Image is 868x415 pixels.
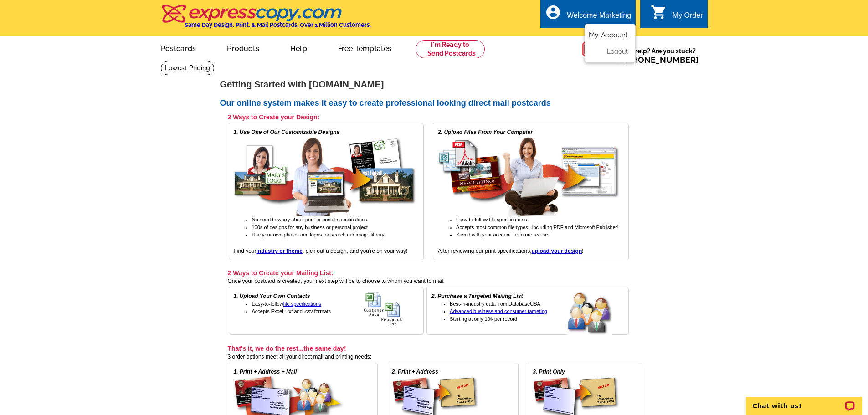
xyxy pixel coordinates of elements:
[146,37,211,58] a: Postcards
[276,37,322,58] a: Help
[651,4,667,20] i: shopping_cart
[545,4,561,20] i: account_circle
[589,31,628,39] a: My Account
[651,10,703,21] a: shopping_cart My Order
[220,80,648,89] h1: Getting Started with [DOMAIN_NAME]
[252,232,385,237] span: Use your own photos and logos, or search our image library
[450,316,517,322] span: Starting at only 10¢ per record
[228,113,629,121] h3: 2 Ways to Create your Design:
[607,48,628,55] a: Logout
[252,308,331,314] span: Accepts Excel, .txt and .csv formats
[234,129,340,135] em: 1. Use One of Our Customizable Designs
[673,11,703,24] div: My Order
[324,37,406,58] a: Free Templates
[624,55,699,65] a: [PHONE_NUMBER]
[438,129,533,135] em: 2. Upload Files From Your Computer
[234,293,310,299] em: 1. Upload Your Own Contacts
[456,217,527,222] span: Easy-to-follow file specifications
[609,46,703,65] span: Need help? Are you stuck?
[450,308,547,314] a: Advanced business and consumer targeting
[532,248,582,254] a: upload your design
[212,37,274,58] a: Products
[364,292,419,326] img: upload your own address list for free
[161,11,371,28] a: Same Day Design, Print, & Mail Postcards. Over 1 Million Customers.
[582,36,609,62] img: help
[252,301,321,307] span: Easy-to-follow
[450,301,540,307] span: Best-in-industry data from DatabaseUSA
[234,248,408,254] span: Find your , pick out a design, and you're on your way!
[257,248,303,254] a: industry or theme
[220,98,648,108] h2: Our online system makes it easy to create professional looking direct mail postcards
[185,21,371,28] h4: Same Day Design, Print, & Mail Postcards. Over 1 Million Customers.
[228,269,629,277] h3: 2 Ways to Create your Mailing List:
[533,369,565,375] em: 3. Print Only
[228,354,372,360] span: 3 order options meet all your direct mail and printing needs:
[283,301,321,307] a: file specifications
[456,225,618,230] span: Accepts most common file types...including PDF and Microsoft Publisher!
[234,369,297,375] em: 1. Print + Address + Mail
[438,248,583,254] span: After reviewing our print specifications, !
[567,11,631,24] div: Welcome Marketing
[228,278,445,284] span: Once your postcard is created, your next step will be to choose to whom you want to mail.
[740,386,868,415] iframe: LiveChat chat widget
[228,344,642,353] h3: That's it, we do the rest...the same day!
[252,217,367,222] span: No need to worry about print or postal specifications
[609,55,699,65] span: Call
[234,136,416,216] img: free online postcard designs
[252,225,368,230] span: 100s of designs for any business or personal project
[438,136,620,216] img: upload your own design for free
[567,292,624,336] img: buy a targeted mailing list
[456,232,548,237] span: Saved with your account for future re-use
[392,369,438,375] em: 2. Print + Address
[431,293,523,299] em: 2. Purchase a Targeted Mailing List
